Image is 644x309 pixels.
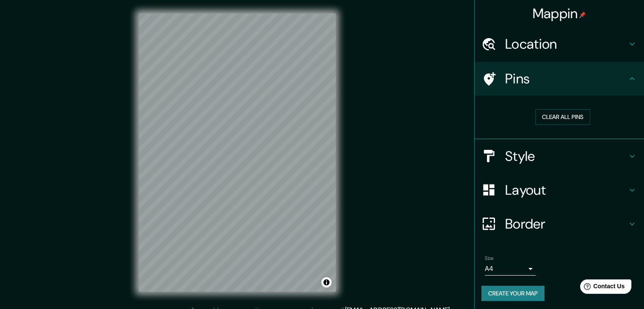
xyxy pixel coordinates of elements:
h4: Layout [505,182,627,199]
img: pin-icon.png [579,11,586,18]
button: Create your map [481,286,544,301]
label: Size [485,254,494,262]
div: Layout [475,173,644,207]
h4: Location [505,36,627,52]
div: Style [475,139,644,173]
h4: Mappin [533,5,586,22]
canvas: Map [139,14,336,292]
div: Location [475,27,644,61]
div: A4 [485,262,536,276]
h4: Pins [505,70,627,87]
div: Pins [475,62,644,96]
h4: Border [505,215,627,232]
button: Toggle attribution [321,277,332,287]
iframe: Help widget launcher [569,276,635,300]
button: Clear all pins [535,109,590,125]
h4: Style [505,148,627,165]
div: Border [475,207,644,241]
